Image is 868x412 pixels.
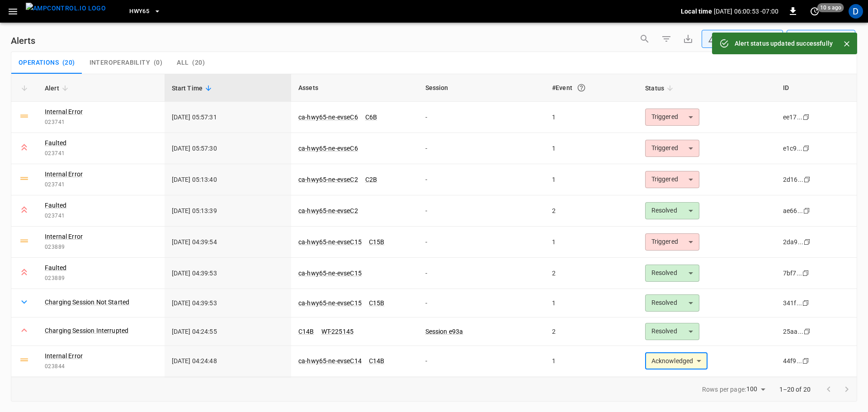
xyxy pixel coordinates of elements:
[545,102,638,133] td: 1
[45,138,66,147] a: Faulted
[154,59,162,67] span: ( 0 )
[645,83,676,94] span: Status
[45,232,83,241] a: Internal Error
[840,37,854,51] button: Close
[783,356,802,365] div: 44f9...
[545,133,638,164] td: 1
[45,83,71,94] span: Alert
[165,164,292,195] td: [DATE] 05:13:40
[552,80,631,96] div: #Event
[802,298,811,308] div: copy
[45,362,157,371] span: 023844
[418,227,545,258] td: -
[126,3,165,20] button: HWY65
[645,171,699,188] div: Triggered
[165,102,292,133] td: [DATE] 05:57:31
[298,145,358,152] a: ca-hwy65-ne-evseC6
[803,327,812,336] div: copy
[573,80,590,96] button: An event is a single occurrence of an issue. An alert groups related events for the same asset, m...
[645,294,699,312] div: Resolved
[298,270,362,277] a: ca-hwy65-ne-evseC15
[129,6,149,17] span: HWY65
[545,227,638,258] td: 1
[90,59,150,67] span: Interoperability
[45,180,157,189] span: 023741
[545,317,638,346] td: 2
[298,207,358,214] a: ca-hwy65-ne-evseC2
[165,227,292,258] td: [DATE] 04:39:54
[45,118,157,127] span: 023741
[702,385,746,394] p: Rows per page:
[545,346,638,377] td: 1
[165,195,292,227] td: [DATE] 05:13:39
[45,243,157,252] span: 023889
[802,356,811,366] div: copy
[45,351,83,360] a: Internal Error
[172,83,215,94] span: Start Time
[645,265,699,282] div: Resolved
[783,298,802,308] div: 341f...
[418,258,545,289] td: -
[298,357,362,365] a: ca-hwy65-ne-evseC14
[645,323,699,340] div: Resolved
[803,30,855,47] div: Last 24 hrs
[321,328,354,335] a: WT-225145
[298,299,362,307] a: ca-hwy65-ne-evseC15
[779,385,811,394] p: 1–20 of 20
[783,327,803,336] div: 25aa...
[645,140,699,157] div: Triggered
[802,206,811,216] div: copy
[708,34,769,44] div: Any Status
[45,212,157,221] span: 023741
[418,133,545,164] td: -
[645,352,708,369] div: Acknowledged
[803,175,812,185] div: copy
[418,289,545,317] td: -
[807,4,822,19] button: set refresh interval
[11,33,35,48] h6: Alerts
[298,328,314,335] a: C14B
[26,3,106,14] img: ampcontrol.io logo
[783,237,803,246] div: 2da9...
[418,346,545,377] td: -
[545,289,638,317] td: 1
[45,298,129,307] a: Charging Session Not Started
[369,357,385,365] a: C14B
[369,238,385,246] a: C15B
[418,164,545,195] td: -
[817,3,844,12] span: 10 s ago
[365,176,377,183] a: C2B
[298,176,358,183] a: ca-hwy65-ne-evseC2
[165,133,292,164] td: [DATE] 05:57:30
[365,114,377,121] a: C6B
[783,144,802,153] div: e1c9...
[645,233,699,251] div: Triggered
[802,143,811,153] div: copy
[783,269,802,278] div: 7bf7...
[192,59,205,67] span: ( 20 )
[714,7,778,16] p: [DATE] 06:00:53 -07:00
[681,7,712,16] p: Local time
[165,258,292,289] td: [DATE] 04:39:53
[45,326,128,335] a: Charging Session Interrupted
[165,346,292,377] td: [DATE] 04:24:48
[45,263,66,272] a: Faulted
[298,114,358,121] a: ca-hwy65-ne-evseC6
[418,74,545,102] th: Session
[783,175,803,184] div: 2d16...
[803,237,812,247] div: copy
[369,299,385,307] a: C15B
[776,74,857,102] th: ID
[545,258,638,289] td: 2
[735,35,833,52] div: Alert status updated successfully
[545,164,638,195] td: 1
[45,201,66,210] a: Faulted
[62,59,75,67] span: ( 20 )
[746,383,768,396] div: 100
[45,170,83,179] a: Internal Error
[849,4,863,19] div: profile-icon
[545,195,638,227] td: 2
[645,109,699,126] div: Triggered
[645,202,699,219] div: Resolved
[418,102,545,133] td: -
